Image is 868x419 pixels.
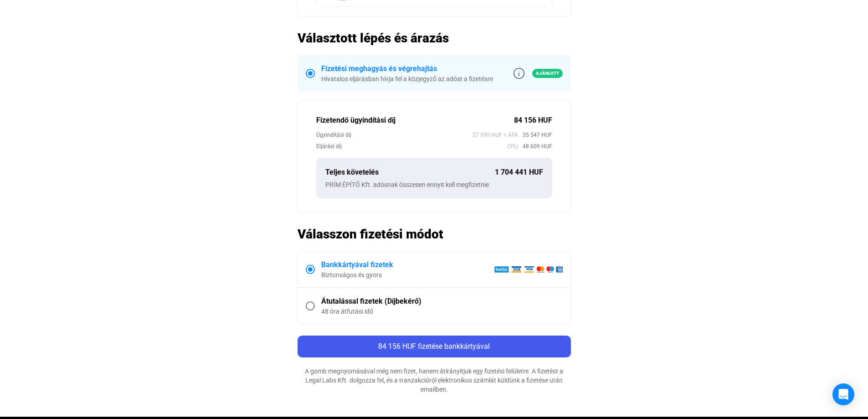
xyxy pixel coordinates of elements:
span: 48 609 HUF [518,142,552,151]
div: Fizetési meghagyás és végrehajtás [321,63,493,74]
div: 84 156 HUF [514,115,552,126]
span: 27 990 HUF + ÁFA [473,130,518,140]
div: Hivatalos eljárásban hívja fel a közjegyző az adóst a fizetésre [321,74,493,83]
div: Teljes követelés [325,167,495,178]
span: 84 156 HUF fizetése bankkártyával [378,342,490,351]
div: 48 óra átfutási idő [321,307,563,316]
span: Ajánlott [532,69,563,78]
span: 35 547 HUF [518,130,552,140]
div: A gomb megnyomásával még nem fizet, hanem átírányítjuk egy fizetési felületre. A fizetést a Legal... [298,367,571,394]
h2: Választott lépés és árazás [298,30,571,46]
div: Ügyindítási díj [316,130,473,140]
div: Open Intercom Messenger [832,383,854,405]
div: Biztonságos és gyors [321,270,494,279]
div: Fizetendő ügyindítási díj [316,115,514,126]
div: Eljárási díj [316,142,507,151]
a: info-grey-outlineAjánlott [514,68,563,79]
span: (3%) [507,142,518,151]
div: 1 704 441 HUF [495,167,543,178]
h2: Válasszon fizetési módot [298,226,571,242]
img: barion [494,266,563,273]
img: info-grey-outline [514,68,524,79]
button: 84 156 HUF fizetése bankkártyával [298,336,571,357]
div: Átutalással fizetek (Díjbekérő) [321,296,563,307]
div: Bankkártyával fizetek [321,259,494,270]
div: PRÍM ÉPÍTŐ Kft. adósnak összesen ennyit kell megfizetnie [325,180,543,189]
